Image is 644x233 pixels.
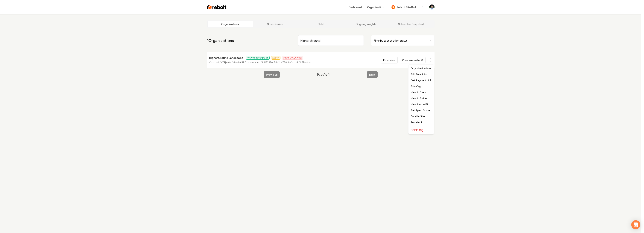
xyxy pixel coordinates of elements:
div: Get Payment Link [409,77,433,83]
a: View in Clerk [409,89,433,95]
div: Join Org [409,83,433,89]
div: Delete Org [409,127,433,133]
div: Transfer In [409,119,433,125]
div: Edit Deal Info [409,71,433,77]
a: View Link in Bio [409,101,433,107]
div: Disable Site [409,113,433,119]
a: View in Stripe [409,95,433,101]
div: Set Spam Score [409,107,433,113]
div: Organization Info [409,65,433,71]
